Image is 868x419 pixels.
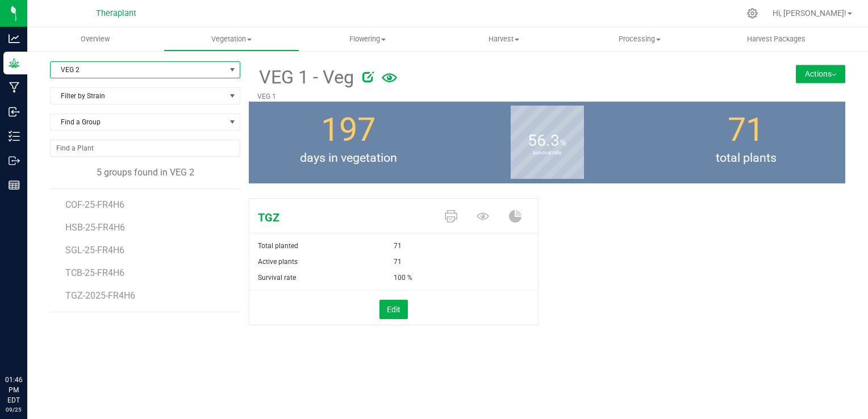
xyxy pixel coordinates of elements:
[65,267,124,278] span: TCB-25-FR4H6
[5,405,22,414] p: 09/25
[65,222,125,233] span: HSB-25-FR4H6
[249,149,448,167] span: days in vegetation
[379,300,408,319] button: Edit
[745,8,759,19] div: Manage settings
[65,245,124,255] span: SGL-25-FR4H6
[456,102,638,183] group-info-box: Survival rate
[321,111,375,149] span: 197
[9,131,20,142] inline-svg: Inventory
[5,375,22,405] p: 01:46 PM EDT
[258,274,296,282] span: Survival rate
[258,242,298,250] span: Total planted
[394,254,402,270] span: 71
[9,155,20,166] inline-svg: Outbound
[773,9,846,18] span: Hi, [PERSON_NAME]!
[51,62,226,78] span: VEG 2
[655,102,837,183] group-info-box: Total number of plants
[65,199,124,210] span: COF-25-FR4H6
[708,27,844,51] a: Harvest Packages
[394,238,402,254] span: 71
[34,326,47,340] iframe: Resource center unread badge
[65,290,135,301] span: TGZ-2025-FR4H6
[511,102,584,204] b: survival rate
[226,62,240,78] span: select
[9,33,20,44] inline-svg: Analytics
[9,106,20,118] inline-svg: Inbound
[96,9,136,18] span: Theraplant
[257,91,737,102] p: VEG 1
[164,27,300,51] a: Vegetation
[258,258,298,266] span: Active plants
[796,65,845,83] button: Actions
[299,27,436,51] a: Flowering
[9,82,20,93] inline-svg: Manufacturing
[11,328,45,362] iframe: Resource center
[51,88,226,104] span: Filter by Strain
[27,27,164,51] a: Overview
[436,34,571,44] span: Harvest
[50,166,240,179] div: 5 groups found in VEG 2
[9,57,20,69] inline-svg: Grow
[164,34,299,44] span: Vegetation
[300,34,435,44] span: Flowering
[51,140,240,156] input: NO DATA FOUND
[436,27,572,51] a: Harvest
[572,27,708,51] a: Processing
[728,111,764,149] span: 71
[65,34,125,44] span: Overview
[394,270,412,286] span: 100 %
[51,114,226,130] span: Find a Group
[732,34,821,44] span: Harvest Packages
[646,149,845,167] span: total plants
[249,209,436,226] span: TGZ
[257,102,439,183] group-info-box: Days in vegetation
[257,64,354,91] span: VEG 1 - Veg
[9,179,20,191] inline-svg: Reports
[573,34,708,44] span: Processing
